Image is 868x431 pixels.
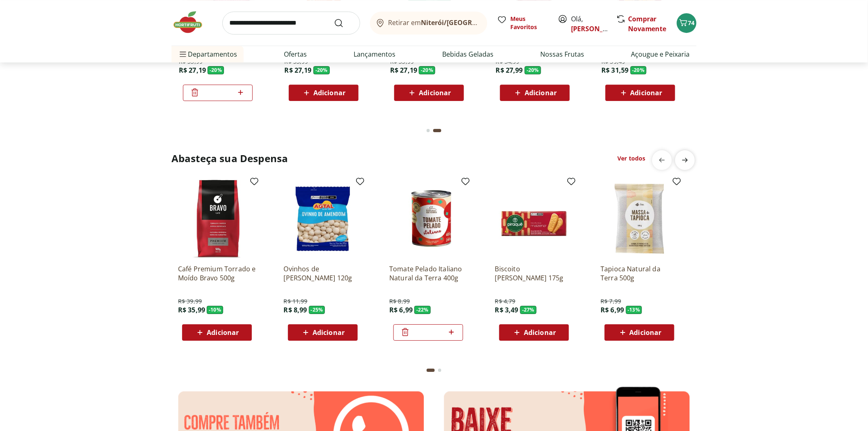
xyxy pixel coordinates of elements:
[419,89,451,96] span: Adicionar
[628,14,667,33] a: Comprar Novamente
[630,329,662,336] span: Adicionar
[313,66,330,74] span: - 20 %
[414,306,431,314] span: - 22 %
[601,180,678,258] img: Tapioca Natural da Terra 500g
[178,297,202,305] span: R$ 39,99
[284,49,307,59] a: Ofertas
[309,306,325,314] span: - 25 %
[389,264,467,282] a: Tomate Pelado Italiano Natural da Terra 400g
[571,14,608,34] span: Olá,
[688,19,695,27] span: 74
[178,180,256,258] img: Café Premium Torrado e Moído Bravo 500g
[495,297,516,305] span: R$ 4,79
[432,121,443,140] button: Current page from fs-carousel
[605,85,675,101] button: Adicionar
[222,11,360,34] input: search
[497,15,548,31] a: Meus Favoritos
[389,180,467,258] img: Tomate Pelado Italiano Natural da Terra 400g
[421,18,515,27] b: Niterói/[GEOGRAPHIC_DATA]
[284,180,362,258] img: Ovinhos de Amendoim Agtal 120g
[443,49,494,59] a: Bebidas Geladas
[541,49,585,59] a: Nossas Frutas
[390,66,417,75] span: R$ 27,19
[500,85,570,101] button: Adicionar
[388,19,479,26] span: Retirar em
[178,44,188,64] button: Menu
[284,305,307,314] span: R$ 8,99
[524,329,556,336] span: Adicionar
[495,180,573,258] img: Biscoito Maizena Piraque 175g
[630,89,662,96] span: Adicionar
[425,121,432,140] button: Go to page 1 from fs-carousel
[499,324,569,341] button: Adicionar
[285,66,312,75] span: R$ 27,19
[208,66,224,74] span: - 20 %
[182,324,252,341] button: Adicionar
[354,49,395,59] a: Lançamentos
[179,66,206,75] span: R$ 27,19
[631,49,690,59] a: Açougue e Peixaria
[601,66,628,75] span: R$ 31,59
[652,150,672,170] button: previous
[284,297,308,305] span: R$ 11,99
[525,89,557,96] span: Adicionar
[618,154,646,163] a: Ver todos
[601,264,678,282] a: Tapioca Natural da Terra 500g
[207,306,223,314] span: - 10 %
[677,13,697,33] button: Carrinho
[630,66,647,74] span: - 20 %
[171,10,212,34] img: Hortifruti
[605,324,674,341] button: Adicionar
[370,11,487,34] button: Retirar emNiterói/[GEOGRAPHIC_DATA]
[178,44,237,64] span: Departamentos
[436,360,443,380] button: Go to page 2 from fs-carousel
[601,297,621,305] span: R$ 7,99
[207,329,239,336] span: Adicionar
[389,297,410,305] span: R$ 8,99
[571,24,624,33] a: [PERSON_NAME]
[520,306,537,314] span: - 27 %
[626,306,642,314] span: - 13 %
[313,89,345,96] span: Adicionar
[601,305,624,314] span: R$ 6,99
[313,329,345,336] span: Adicionar
[288,324,358,341] button: Adicionar
[171,152,288,165] h2: Abasteça sua Despensa
[496,66,523,75] span: R$ 27,99
[394,85,464,101] button: Adicionar
[178,264,256,282] a: Café Premium Torrado e Moído Bravo 500g
[389,305,413,314] span: R$ 6,99
[495,305,519,314] span: R$ 3,49
[510,15,548,31] span: Meus Favoritos
[334,18,354,28] button: Submit Search
[178,305,205,314] span: R$ 35,99
[419,66,435,74] span: - 20 %
[495,264,573,282] a: Biscoito [PERSON_NAME] 175g
[425,360,436,380] button: Current page from fs-carousel
[284,264,362,282] a: Ovinhos de [PERSON_NAME] 120g
[525,66,541,74] span: - 20 %
[675,150,695,170] button: next
[289,85,359,101] button: Adicionar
